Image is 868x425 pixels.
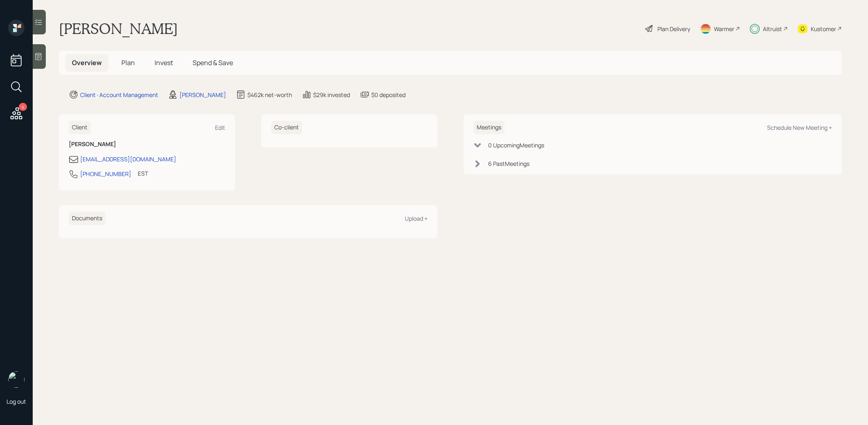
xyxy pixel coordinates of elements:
div: Log out [7,398,26,405]
div: [EMAIL_ADDRESS][DOMAIN_NAME] [80,155,176,163]
div: Client · Account Management [80,90,158,99]
div: [PHONE_NUMBER] [80,170,131,178]
div: Plan Delivery [657,25,690,33]
div: $29k invested [313,90,350,99]
div: 4 [19,103,27,111]
h6: Co-client [271,121,302,134]
h6: [PERSON_NAME] [69,141,225,148]
span: Overview [72,58,102,67]
div: Altruist [763,25,782,33]
div: [PERSON_NAME] [179,90,226,99]
div: Schedule New Meeting + [767,124,832,131]
h6: Client [69,121,91,134]
div: $462k net-worth [247,90,292,99]
div: $0 deposited [371,90,406,99]
img: treva-nostdahl-headshot.png [8,371,25,388]
div: EST [138,169,148,178]
div: Warmer [714,25,734,33]
h6: Documents [69,212,105,225]
h6: Meetings [473,121,505,134]
div: Edit [215,124,225,131]
span: Plan [121,58,135,67]
div: 0 Upcoming Meeting s [488,141,544,149]
span: Invest [155,58,173,67]
div: Kustomer [811,25,836,33]
div: 6 Past Meeting s [488,159,529,168]
h1: [PERSON_NAME] [59,20,178,38]
div: Upload + [405,215,428,222]
span: Spend & Save [193,58,233,67]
